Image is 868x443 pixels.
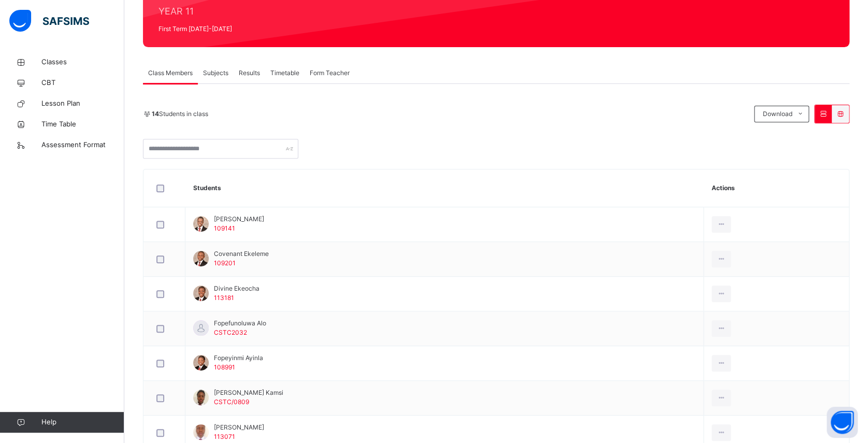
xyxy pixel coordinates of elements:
span: Lesson Plan [41,98,124,109]
span: Time Table [41,119,124,130]
span: 109201 [214,259,236,267]
span: CSTC/0809 [214,398,249,406]
span: Class Members [148,68,193,78]
span: [PERSON_NAME] Kamsi [214,388,283,397]
img: safsims [9,10,89,32]
span: Download [762,109,792,119]
span: [PERSON_NAME] [214,215,264,224]
span: Assessment Format [41,140,124,150]
th: Students [185,169,704,207]
span: Form Teacher [310,68,350,78]
span: Results [239,68,260,78]
span: Help [41,417,124,427]
span: CSTC2032 [214,328,247,336]
span: Fopefunoluwa Alo [214,319,266,328]
span: [PERSON_NAME] [214,423,264,432]
button: Open asap [827,407,858,438]
span: 109141 [214,224,235,232]
span: 113181 [214,294,234,302]
span: Covenant Ekeleme [214,249,269,259]
span: 113071 [214,433,235,440]
span: Classes [41,57,124,67]
span: CBT [41,78,124,88]
span: Students in class [152,109,208,119]
span: Subjects [203,68,228,78]
span: Divine Ekeocha [214,284,259,293]
b: 14 [152,110,159,118]
span: Fopeyinmi Ayinla [214,353,263,363]
span: Timetable [270,68,299,78]
th: Actions [704,169,849,207]
span: 108991 [214,363,235,371]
